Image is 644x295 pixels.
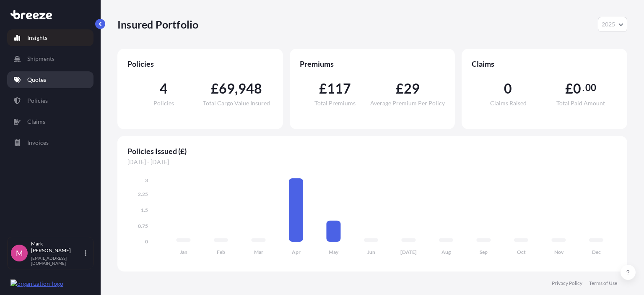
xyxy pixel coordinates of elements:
p: Policies [27,97,48,105]
span: Total Cargo Value Insured [203,100,270,106]
p: Quotes [27,76,46,84]
tspan: Apr [292,249,301,255]
p: Invoices [27,138,49,147]
span: 69 [219,82,235,95]
tspan: Aug [441,249,451,255]
span: 00 [585,84,596,91]
tspan: Feb [217,249,225,255]
p: [EMAIL_ADDRESS][DOMAIN_NAME] [31,256,83,266]
span: Policies Issued (£) [127,146,617,156]
span: 948 [238,82,262,95]
span: Policies [127,59,273,69]
span: Policies [153,100,174,106]
span: 0 [504,82,512,95]
span: , [235,82,238,95]
a: Claims [7,113,93,130]
span: £ [565,82,573,95]
span: Total Premiums [314,100,356,106]
tspan: Oct [517,249,526,255]
tspan: Jan [180,249,187,255]
tspan: [DATE] [400,249,417,255]
tspan: Dec [592,249,601,255]
tspan: Mar [254,249,263,255]
span: Claims [472,59,617,69]
span: £ [211,82,219,95]
a: Privacy Policy [552,280,582,287]
tspan: Sep [480,249,488,255]
p: Insights [27,34,47,42]
tspan: 0.75 [138,223,148,229]
span: Claims Raised [490,100,527,106]
a: Insights [7,29,93,46]
tspan: 1.5 [141,207,148,213]
tspan: Nov [554,249,564,255]
button: Year Selector [598,17,627,32]
span: Total Paid Amount [556,100,605,106]
a: Shipments [7,50,93,67]
p: Mark [PERSON_NAME] [31,240,83,254]
p: Claims [27,117,45,126]
img: organization-logo [10,279,63,288]
a: Policies [7,92,93,109]
span: [DATE] - [DATE] [127,158,617,166]
tspan: 0 [145,238,148,245]
p: Shipments [27,55,55,63]
a: Invoices [7,134,93,151]
tspan: 3 [145,177,148,183]
span: Premiums [300,59,445,69]
p: Insured Portfolio [117,18,198,31]
span: 2025 [602,20,615,29]
tspan: May [329,249,339,255]
span: . [582,84,584,91]
span: Average Premium Per Policy [370,100,445,106]
span: 4 [160,82,168,95]
tspan: 2.25 [138,191,148,197]
span: M [16,249,23,257]
span: 0 [573,82,581,95]
span: 29 [404,82,420,95]
a: Quotes [7,71,93,88]
span: £ [319,82,327,95]
tspan: Jun [367,249,375,255]
span: £ [396,82,404,95]
span: 117 [327,82,351,95]
a: Terms of Use [589,280,617,287]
